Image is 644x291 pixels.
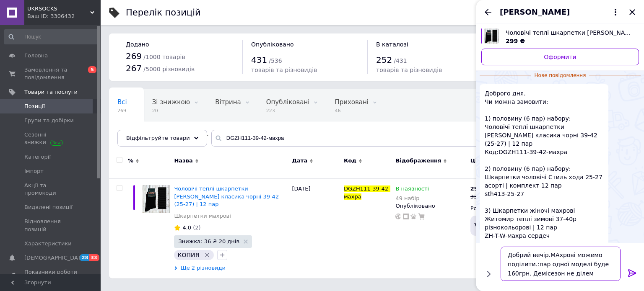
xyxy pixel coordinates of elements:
span: Головна [24,52,48,59]
a: Шкарпетки махрові [174,212,231,220]
div: 335 ₴ [470,193,488,201]
button: Показати кнопки [483,268,494,279]
input: Пошук [4,29,99,44]
span: / 1000 товарів [143,54,185,60]
span: В наявності [395,185,429,194]
span: Мужские носки, Женские... [117,130,209,138]
button: Закрити [627,7,637,17]
span: Замовлення та повідомлення [24,66,78,81]
span: Імпорт [24,167,44,175]
span: Дата [292,157,308,165]
div: [DATE] [290,179,342,278]
span: Всі [117,98,127,106]
span: Товари та послуги [24,88,78,96]
img: 4128287758_w640_h640_muzhskie-teplye-noski.jpg [484,28,499,44]
span: 5 [88,66,96,73]
span: 299 ₴ [506,38,525,44]
span: 20 [152,108,190,114]
span: Нове повідомлення [531,72,589,79]
span: 252 [376,55,392,65]
span: Групи та добірки [24,117,74,124]
span: 33 [89,254,99,261]
a: Оформити [481,49,639,65]
span: 28 [80,254,89,261]
div: Опубліковано [395,202,466,210]
span: Знижка: 36 ₴ 20 днів [178,239,239,244]
span: 46 [335,108,369,114]
span: DGZH111-39-42-махра [344,185,390,199]
div: 49 набір [395,195,429,201]
span: Додано [126,41,149,48]
span: Вітрина [215,98,241,106]
span: товарів та різновидів [251,67,317,73]
b: 299 [470,185,482,192]
span: Характеристики [24,240,72,247]
span: % [128,157,133,165]
span: товарів та різновидів [376,67,442,73]
a: Переглянути товар [481,28,639,45]
span: / 5000 різновидів [143,66,195,72]
div: Мужские носки, Женские носки, Мужские носки спортивные [109,121,226,153]
span: В каталозі [376,41,408,48]
span: / 536 [269,57,282,64]
div: ₴ [470,185,488,193]
span: Сезонні знижки [24,131,78,146]
span: Код [344,157,356,165]
span: UKRSOCKS [27,5,90,13]
a: Чоловічі теплі шкарпетки [PERSON_NAME] класика чорні 39-42 (25-27) | 12 пар [174,185,279,207]
span: Відображення [395,157,441,165]
svg: Видалити мітку [204,252,210,258]
div: Перелік позицій [126,8,201,17]
span: 269 [126,51,142,61]
div: Ваш ID: 3306432 [27,13,101,20]
span: Відновлення позицій [24,218,78,233]
span: Приховані [335,98,369,106]
span: Опубліковані [266,98,310,106]
span: Видалені позиції [24,203,73,211]
span: Категорії [24,153,51,161]
span: 267 [126,63,142,73]
span: Відфільтруйте товари [126,135,190,141]
span: Позиції [24,103,45,110]
span: Ще 2 різновиди [180,264,226,272]
span: Ціна [470,157,485,165]
span: / 431 [394,57,407,64]
span: (2) [193,224,200,231]
textarea: Добрий вечір.МАхрові можемо поділити.:пар одної моделі буде 160грн. Демісезон не ділем [501,247,621,281]
span: КОПИЯ [177,252,199,258]
div: Роздріб [470,205,521,212]
span: Опубліковано [251,41,294,48]
img: Мужские теплые носки Житомир махра классика черные 39-42 (25-27) | 12 пар [143,185,170,212]
span: Назва [174,157,192,165]
span: [DEMOGRAPHIC_DATA] [24,254,86,262]
span: 4.0 [182,224,191,231]
span: Зі знижкою [152,98,190,106]
span: 269 [117,108,127,114]
button: [PERSON_NAME] [500,7,621,18]
span: 431 [251,55,267,65]
span: Акції та промокоди [24,182,78,197]
span: 223 [266,108,310,114]
button: Назад [483,7,493,17]
span: Чоловічі теплі шкарпетки [PERSON_NAME] класика чорні 39-42 (25-27) | 12 пар [506,28,632,37]
span: 20:48 12.10.2025 [589,242,604,249]
span: Доброго дня. Чи можна замовити: 1) половину (6 пар) набору: Чоловічі теплі шкарпетки [PERSON_NAME... [485,89,603,240]
input: Пошук по назві позиції, артикулу і пошуковим запитам [211,130,627,147]
span: Показники роботи компанії [24,268,78,283]
span: [PERSON_NAME] [500,7,570,18]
